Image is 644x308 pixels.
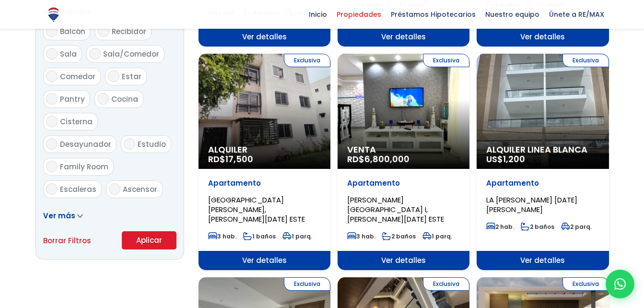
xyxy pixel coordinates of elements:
[43,211,75,221] span: Ver más
[46,161,58,172] input: Family Room
[304,7,332,22] span: Inicio
[503,153,525,165] span: 1,200
[60,139,111,149] span: Desayunador
[60,26,85,36] span: Balcón
[347,195,444,224] span: [PERSON_NAME][GEOGRAPHIC_DATA] I, [PERSON_NAME][DATE] ESTE
[43,235,91,247] a: Borrar Filtros
[109,183,120,195] input: Ascensor
[364,153,410,165] span: 6,800,000
[386,7,480,22] span: Préstamos Hipotecarios
[284,277,330,291] span: Exclusiva
[112,26,146,36] span: Recibidor
[347,178,460,188] p: Apartamento
[122,231,176,249] button: Aplicar
[486,153,525,165] span: US$
[208,178,321,188] p: Apartamento
[123,184,157,194] span: Ascensor
[423,54,469,67] span: Exclusiva
[43,211,83,221] a: Ver más
[423,277,469,291] span: Exclusiva
[46,71,58,82] input: Comedor
[46,116,58,127] input: Cisterna
[98,25,109,37] input: Recibidor
[562,277,609,291] span: Exclusiva
[477,251,609,270] span: Ver detalles
[60,49,77,59] span: Sala
[347,232,375,240] span: 3 hab.
[138,139,166,149] span: Estudio
[103,49,159,59] span: Sala/Comedor
[338,27,469,47] span: Ver detalles
[46,93,58,105] input: Pantry
[347,153,410,165] span: RD$
[60,184,96,194] span: Escaleras
[122,71,141,82] span: Estar
[97,93,109,105] input: Cocina
[208,153,253,165] span: RD$
[46,138,58,150] input: Desayunador
[89,48,101,59] input: Sala/Comedor
[46,25,58,37] input: Balcón
[480,7,544,22] span: Nuestro equipo
[60,94,85,104] span: Pantry
[544,7,609,22] span: Únete a RE/MAX
[46,183,58,195] input: Escaleras
[486,195,577,214] span: LA [PERSON_NAME] [DATE][PERSON_NAME]
[124,138,135,150] input: Estudio
[111,94,138,104] span: Cocina
[60,162,108,172] span: Family Room
[561,223,592,231] span: 2 parq.
[199,27,330,47] span: Ver detalles
[382,232,416,240] span: 2 baños
[46,48,58,59] input: Sala
[332,7,386,22] span: Propiedades
[338,54,469,270] a: Exclusiva Venta RD$6,800,000 Apartamento [PERSON_NAME][GEOGRAPHIC_DATA] I, [PERSON_NAME][DATE] ES...
[422,232,452,240] span: 1 parq.
[208,232,236,240] span: 3 hab.
[284,54,330,67] span: Exclusiva
[486,145,599,154] span: Alquiler Linea Blanca
[45,6,62,23] img: Logo de REMAX
[521,223,554,231] span: 2 baños
[108,71,119,82] input: Estar
[243,232,276,240] span: 1 baños
[208,145,321,154] span: Alquiler
[477,54,609,270] a: Exclusiva Alquiler Linea Blanca US$1,200 Apartamento LA [PERSON_NAME] [DATE][PERSON_NAME] 2 hab. ...
[199,54,330,270] a: Exclusiva Alquiler RD$17,500 Apartamento [GEOGRAPHIC_DATA][PERSON_NAME], [PERSON_NAME][DATE] ESTE...
[225,153,253,165] span: 17,500
[60,117,93,127] span: Cisterna
[347,145,460,154] span: Venta
[338,251,469,270] span: Ver detalles
[477,27,609,47] span: Ver detalles
[282,232,312,240] span: 1 parq.
[486,178,599,188] p: Apartamento
[199,251,330,270] span: Ver detalles
[208,195,305,224] span: [GEOGRAPHIC_DATA][PERSON_NAME], [PERSON_NAME][DATE] ESTE
[486,223,514,231] span: 2 hab.
[60,71,95,82] span: Comedor
[562,54,609,67] span: Exclusiva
